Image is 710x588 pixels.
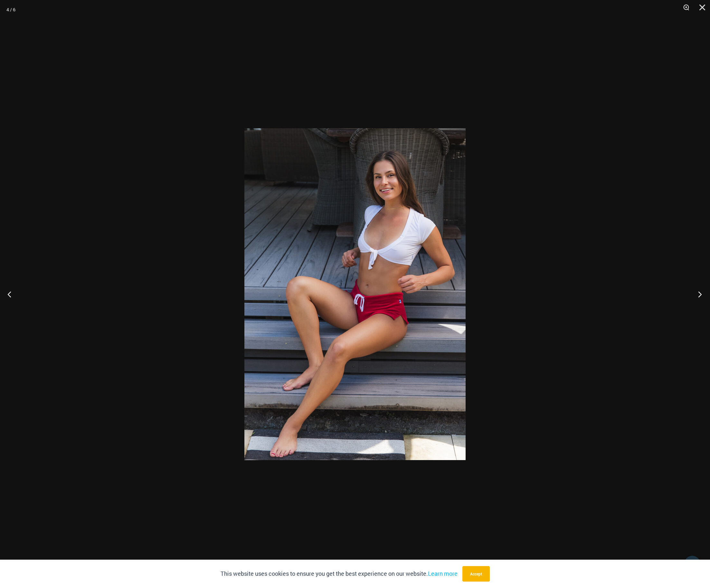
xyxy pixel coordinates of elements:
[686,278,710,310] button: Next
[6,5,15,14] div: 4 / 6
[462,566,490,582] button: Accept
[428,570,458,577] a: Learn more
[221,569,458,579] p: This website uses cookies to ensure you get the best experience on our website.
[244,128,466,460] img: Hot Shorts Red 577 Shorts 08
